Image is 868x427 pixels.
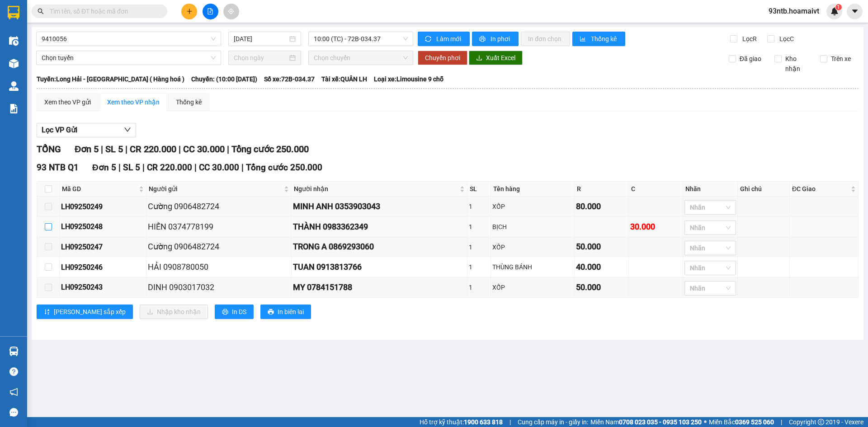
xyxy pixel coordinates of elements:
[44,97,91,107] div: Xem theo VP gửi
[575,182,629,197] th: R
[629,182,683,197] th: C
[61,241,145,253] div: LH09250247
[148,200,290,213] div: Cường 0906482724
[518,417,588,427] span: Cung cấp máy in - giấy in:
[492,262,573,272] div: THÙNG BÁNH
[486,53,515,63] span: Xuất Excel
[685,184,735,194] div: Nhãn
[9,367,18,376] span: question-circle
[491,182,575,197] th: Tên hàng
[123,162,140,173] span: SL 5
[148,261,290,273] div: HẢI 0908780050
[75,144,99,155] span: Đơn 5
[38,8,44,14] span: search
[521,32,570,46] button: In đơn chọn
[492,202,573,211] div: XỐP
[293,221,466,233] div: THÀNH 0983362349
[739,34,758,44] span: Lọc R
[492,282,573,292] div: XỐP
[148,240,290,253] div: Cường 0906482724
[580,36,587,43] span: bar-chart
[425,36,433,43] span: sync
[62,50,119,67] b: 154/1 Bình Giã, P 8
[61,201,145,212] div: LH09250249
[469,262,489,272] div: 1
[191,74,257,84] span: Chuyến: (10:00 [DATE])
[314,51,408,65] span: Chọn chuyến
[591,34,618,44] span: Thống kê
[619,418,702,426] strong: 0708 023 035 - 0935 103 250
[186,8,193,14] span: plus
[125,144,127,155] span: |
[62,184,137,194] span: Mã GD
[60,237,146,258] td: LH09250247
[130,144,176,155] span: CR 220.000
[176,97,202,107] div: Thống kê
[851,7,859,15] span: caret-down
[37,305,133,319] button: sort-ascending[PERSON_NAME] sắp xếp
[630,221,681,233] div: 30.000
[5,50,61,87] b: 93 Nguyễn Thái Bình, [GEOGRAPHIC_DATA]
[491,34,511,44] span: In phơi
[60,217,146,237] td: LH09250248
[420,417,503,427] span: Hỗ trợ kỹ thuật:
[704,420,707,424] span: ⚪️
[241,162,244,173] span: |
[222,309,228,316] span: printer
[124,126,131,133] span: down
[818,419,824,425] span: copyright
[418,32,470,46] button: syncLàm mới
[576,281,627,294] div: 50.000
[42,124,77,136] span: Lọc VP Gửi
[9,81,19,91] img: warehouse-icon
[234,34,288,44] input: 13/09/2025
[469,202,489,211] div: 1
[264,74,315,84] span: Số xe: 72B-034.37
[576,200,627,213] div: 80.000
[709,417,774,427] span: Miền Bắc
[294,184,458,194] span: Người nhận
[140,305,208,319] button: downloadNhập kho nhận
[179,144,181,155] span: |
[9,36,19,46] img: warehouse-icon
[37,123,136,137] button: Lọc VP Gửi
[61,221,145,232] div: LH09250248
[781,417,782,427] span: |
[830,7,839,15] img: icon-new-feature
[736,54,765,64] span: Đã giao
[92,162,116,173] span: Đơn 5
[837,4,840,10] span: 1
[293,281,466,294] div: MY 0784151788
[479,36,487,43] span: printer
[107,97,160,107] div: Xem theo VP nhận
[278,307,304,317] span: In biên lai
[44,309,50,316] span: sort-ascending
[61,262,145,273] div: LH09250246
[60,197,146,217] td: LH09250249
[246,162,322,173] span: Tổng cước 250.000
[776,34,795,44] span: Lọc C
[5,5,36,36] img: logo.jpg
[469,222,489,232] div: 1
[321,74,367,84] span: Tài xế: QUÂN LH
[42,51,216,65] span: Chọn tuyến
[232,307,246,317] span: In DS
[492,222,573,232] div: BỊCH
[234,53,288,63] input: Chọn ngày
[374,74,443,84] span: Loại xe: Limousine 9 chỗ
[60,257,146,277] td: LH09250246
[148,221,290,233] div: HIẾN 0374778199
[467,182,491,197] th: SL
[101,144,103,155] span: |
[590,417,702,427] span: Miền Nam
[576,240,627,253] div: 50.000
[215,305,254,319] button: printerIn DS
[509,417,511,427] span: |
[827,54,854,64] span: Trên xe
[293,261,466,273] div: TUAN 0913813766
[476,55,482,62] span: download
[436,34,462,44] span: Làm mới
[576,261,627,273] div: 40.000
[203,4,218,19] button: file-add
[199,162,239,173] span: CC 30.000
